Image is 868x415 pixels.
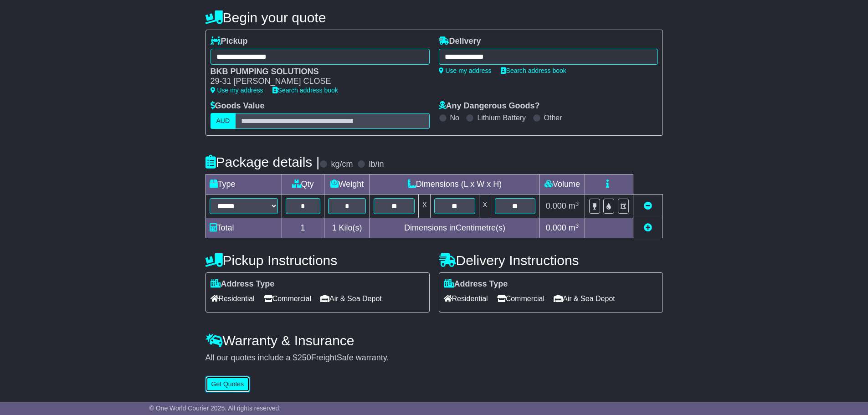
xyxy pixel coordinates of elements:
label: lb/in [369,159,384,169]
sup: 3 [575,222,579,229]
label: Any Dangerous Goods? [439,101,540,111]
span: Air & Sea Depot [554,292,615,306]
h4: Begin your quote [205,10,663,25]
a: Remove this item [644,201,652,210]
span: 1 [332,223,336,232]
h4: Package details | [205,154,320,169]
label: Other [544,113,562,122]
td: Qty [282,174,324,195]
h4: Pickup Instructions [205,253,430,268]
span: © One World Courier 2025. All rights reserved. [149,405,281,412]
td: x [419,195,431,218]
label: AUD [211,113,236,129]
label: Address Type [444,279,508,289]
a: Add new item [644,223,652,232]
td: Type [205,174,282,195]
td: Kilo(s) [324,218,370,238]
label: kg/cm [331,159,353,169]
td: Dimensions in Centimetre(s) [370,218,539,238]
td: 1 [282,218,324,238]
label: Lithium Battery [477,113,526,122]
span: 250 [298,353,311,362]
td: Total [205,218,282,238]
label: Address Type [211,279,275,289]
a: Use my address [439,67,492,74]
span: 0.000 [546,223,566,232]
td: x [479,195,491,218]
h4: Warranty & Insurance [205,333,663,348]
td: Dimensions (L x W x H) [370,174,539,195]
label: Pickup [211,36,248,46]
span: 0.000 [546,201,566,210]
h4: Delivery Instructions [439,253,663,268]
td: Volume [539,174,585,195]
label: Goods Value [211,101,265,111]
span: Commercial [497,292,544,306]
span: m [569,223,579,232]
a: Search address book [501,67,566,74]
span: Residential [211,292,255,306]
button: Get Quotes [205,376,250,392]
span: m [569,201,579,210]
div: BKB PUMPING SOLUTIONS [211,67,421,77]
div: All our quotes include a $ FreightSafe warranty. [205,353,663,363]
span: Commercial [264,292,311,306]
span: Residential [444,292,488,306]
label: No [450,113,459,122]
div: 29-31 [PERSON_NAME] CLOSE [211,77,421,87]
sup: 3 [575,200,579,207]
a: Search address book [272,87,338,94]
a: Use my address [211,87,263,94]
span: Air & Sea Depot [320,292,382,306]
label: Delivery [439,36,481,46]
td: Weight [324,174,370,195]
